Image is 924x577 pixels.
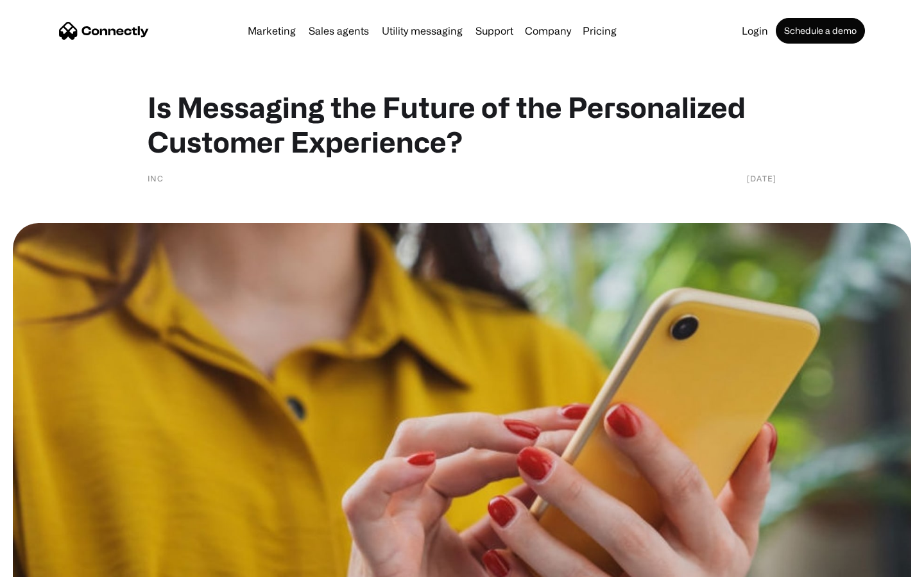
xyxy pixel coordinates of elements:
[776,18,865,44] a: Schedule a demo
[470,26,518,36] a: Support
[747,172,776,185] div: [DATE]
[148,172,164,185] div: Inc
[148,90,776,159] h1: Is Messaging the Future of the Personalized Customer Experience?
[737,26,773,36] a: Login
[577,26,622,36] a: Pricing
[525,22,571,40] div: Company
[26,555,77,573] ul: Language list
[304,26,374,36] a: Sales agents
[243,26,301,36] a: Marketing
[13,555,77,573] aside: Language selected: English
[377,26,468,36] a: Utility messaging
